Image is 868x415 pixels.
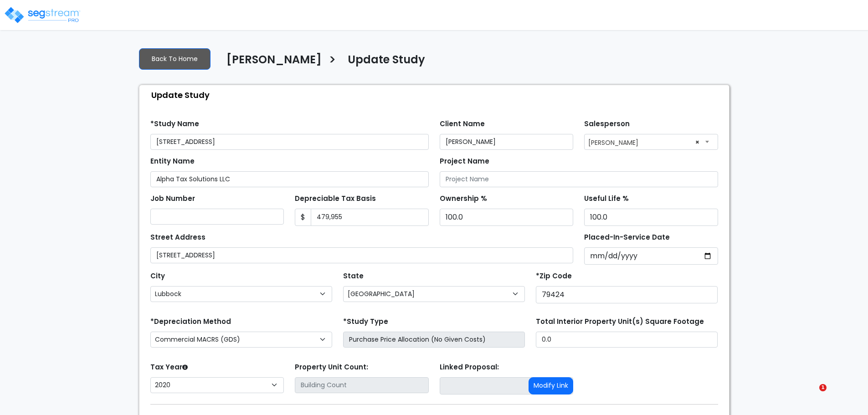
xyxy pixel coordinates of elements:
[440,171,718,187] input: Project Name
[150,194,195,204] label: Job Number
[150,171,429,187] input: Entity Name
[440,134,574,150] input: Client Name
[536,332,718,348] input: total square foot
[801,384,822,406] iframe: Intercom live chat
[440,156,489,167] label: Project Name
[150,271,165,282] label: City
[536,271,572,282] label: *Zip Code
[295,209,311,226] span: $
[226,53,322,69] h4: [PERSON_NAME]
[150,232,205,243] label: Street Address
[150,134,429,150] input: Study Name
[139,48,211,70] a: Back To Home
[440,209,574,226] input: Ownership
[440,194,487,204] label: Ownership %
[536,286,718,303] input: Zip Code
[4,6,81,24] img: logo_pro_r.png
[584,209,718,226] input: Depreciation
[150,156,195,167] label: Entity Name
[584,232,670,243] label: Placed-In-Service Date
[440,119,485,129] label: Client Name
[348,53,425,69] h4: Update Study
[529,377,573,395] button: Modify Link
[295,362,368,373] label: Property Unit Count:
[584,134,718,150] span: Asher Fried
[150,362,188,373] label: Tax Year
[440,362,499,373] label: Linked Proposal:
[536,317,704,327] label: Total Interior Property Unit(s) Square Footage
[695,136,699,149] span: ×
[343,317,388,327] label: *Study Type
[819,384,827,391] span: 1
[341,53,425,72] a: Update Study
[343,271,364,282] label: State
[150,317,231,327] label: *Depreciation Method
[220,53,322,72] a: [PERSON_NAME]
[144,85,729,105] div: Update Study
[150,119,199,129] label: *Study Name
[584,119,630,129] label: Salesperson
[584,194,629,204] label: Useful Life %
[329,52,336,70] h3: >
[295,194,376,204] label: Depreciable Tax Basis
[150,247,574,263] input: Street Address
[585,134,718,149] span: Asher Fried
[295,377,429,393] input: Building Count
[311,209,429,226] input: 0.00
